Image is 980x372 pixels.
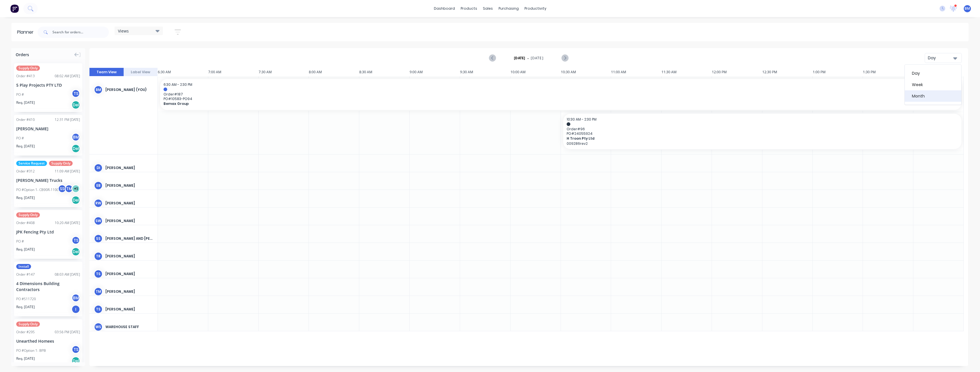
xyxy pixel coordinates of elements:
[661,68,712,76] div: 11:30 AM
[164,92,958,96] span: Order # 187
[16,187,59,192] div: PO #Option 1- CB90R-1100
[52,27,109,38] input: Search for orders...
[531,56,544,61] span: [DATE]
[94,252,103,261] div: TR
[16,322,40,327] span: Supply Only
[208,68,259,76] div: 7:00 AM
[16,52,29,58] span: Orders
[158,68,208,76] div: 6:30 AM
[55,220,80,225] div: 10:20 AM [DATE]
[16,177,80,183] div: [PERSON_NAME] Trucks
[460,68,511,76] div: 9:30 AM
[72,133,80,141] div: BM
[965,6,970,11] span: BM
[905,79,961,90] div: Week
[16,338,80,344] div: Unearthed Homees
[164,82,192,87] span: 6:30 AM - 2:30 PM
[105,254,153,259] div: [PERSON_NAME]
[72,89,80,98] div: TS
[72,294,80,302] div: BM
[16,296,36,302] div: PO #511720
[16,92,24,97] div: PO #
[514,56,525,61] strong: [DATE]
[16,272,35,277] div: Order # 147
[105,87,153,92] div: [PERSON_NAME] (You)
[105,236,153,241] div: [PERSON_NAME] and [PERSON_NAME]
[55,330,80,335] div: 03:56 PM [DATE]
[16,136,24,141] div: PO #
[94,270,103,278] div: TS
[16,280,80,292] div: 4 Dimensions Building Contractors
[72,144,80,153] div: Del
[16,356,35,361] span: Req. [DATE]
[65,184,73,193] div: TM
[164,97,958,101] span: PO # 10583-PO94
[72,345,80,354] div: TS
[72,357,80,365] div: Del
[16,74,35,79] div: Order # 413
[905,90,961,102] div: Month
[762,68,813,76] div: 12:30 PM
[16,169,35,174] div: Order # 312
[49,161,73,166] span: Supply Only
[10,4,19,13] img: Factory
[567,136,919,141] span: H Troon Pty Ltd
[611,68,661,76] div: 11:00 AM
[16,195,35,200] span: Req. [DATE]
[16,212,40,217] span: Supply Only
[489,54,496,62] button: Previous page
[458,4,480,13] div: products
[94,164,103,172] div: DI
[72,101,80,109] div: Del
[309,68,359,76] div: 8:00 AM
[105,165,153,170] div: [PERSON_NAME]
[94,181,103,190] div: EB
[72,196,80,204] div: Del
[16,247,35,252] span: Req. [DATE]
[905,68,961,79] div: Day
[94,199,103,208] div: RW
[94,217,103,225] div: SW
[496,4,522,13] div: purchasing
[359,68,410,76] div: 8:30 AM
[562,54,568,62] button: Next page
[16,161,47,166] span: Service Request
[105,307,153,312] div: [PERSON_NAME]
[16,144,35,149] span: Req. [DATE]
[16,330,35,335] div: Order # 295
[16,100,35,105] span: Req. [DATE]
[164,101,879,106] span: Bemax Group
[16,220,35,225] div: Order # 408
[511,68,561,76] div: 10:00 AM
[16,229,80,235] div: JPK Fencing Pty Ltd
[480,4,496,13] div: sales
[89,68,124,76] button: Team View
[712,68,762,76] div: 12:00 PM
[124,68,158,76] button: Label View
[105,289,153,294] div: [PERSON_NAME]
[567,117,597,122] span: 10:30 AM - 2:30 PM
[105,218,153,223] div: [PERSON_NAME]
[55,117,80,122] div: 12:31 PM [DATE]
[561,68,611,76] div: 10:30 AM
[55,169,80,174] div: 11:09 AM [DATE]
[94,323,103,331] div: WS
[72,184,80,193] div: + 1
[17,29,36,36] div: Planner
[105,183,153,188] div: [PERSON_NAME]
[94,86,103,94] div: BM
[94,287,103,296] div: TM
[94,305,103,314] div: TS
[16,239,24,244] div: PO #
[16,304,35,310] span: Req. [DATE]
[105,271,153,277] div: [PERSON_NAME]
[567,131,958,136] span: PO # 24055924
[567,141,958,146] p: 009286rev2
[72,305,80,314] div: I
[72,247,80,256] div: Del
[431,4,458,13] a: dashboard
[863,68,913,76] div: 1:30 PM
[55,272,80,277] div: 08:03 AM [DATE]
[16,82,80,88] div: 5 Play Projects PTY LTD
[928,55,954,61] div: Day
